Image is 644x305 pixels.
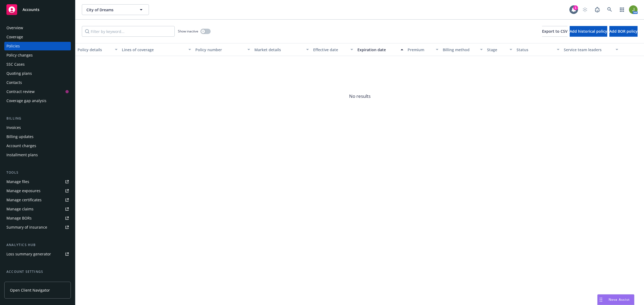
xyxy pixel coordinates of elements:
[6,142,36,150] div: Account charges
[6,277,30,285] div: Service team
[6,250,51,258] div: Loss summary generator
[564,47,613,53] div: Service team leaders
[313,47,347,53] div: Effective date
[252,43,311,56] button: Market details
[78,47,112,53] div: Policy details
[592,4,603,15] a: Report a Bug
[6,24,23,32] div: Overview
[6,87,35,96] div: Contract review
[4,60,71,69] a: SSC Cases
[4,42,71,50] a: Policies
[4,69,71,78] a: Quoting plans
[75,43,120,56] button: Policy details
[6,96,46,105] div: Coverage gap analysis
[120,43,193,56] button: Lines of coverage
[629,5,638,14] img: photo
[570,29,607,34] span: Add historical policy
[487,47,506,53] div: Stage
[405,43,441,56] button: Premium
[598,295,604,305] div: Drag to move
[10,287,50,293] span: Open Client Navigator
[597,294,634,305] button: Nova Assist
[514,43,562,56] button: Status
[254,47,303,53] div: Market details
[6,223,47,232] div: Summary of insurance
[604,4,615,15] a: Search
[6,51,33,59] div: Policy changes
[6,187,41,195] div: Manage exposures
[562,43,621,56] button: Service team leaders
[4,177,71,186] a: Manage files
[609,297,630,302] span: Nova Assist
[311,43,355,56] button: Effective date
[4,170,71,175] div: Tools
[82,26,175,37] input: Filter by keyword...
[4,277,71,285] a: Service team
[617,4,627,15] a: Switch app
[4,151,71,159] a: Installment plans
[6,123,21,132] div: Invoices
[82,4,149,15] button: City of Dreams
[23,8,39,12] span: Accounts
[6,177,29,186] div: Manage files
[6,196,42,204] div: Manage certificates
[75,56,644,136] span: No results
[542,29,568,34] span: Export to CSV
[4,187,71,195] a: Manage exposures
[609,29,638,34] span: Add BOR policy
[195,47,244,53] div: Policy number
[86,7,133,13] span: City of Dreams
[4,24,71,32] a: Overview
[580,4,590,15] a: Start snowing
[4,223,71,232] a: Summary of insurance
[4,205,71,213] a: Manage claims
[6,132,34,141] div: Billing updates
[4,78,71,87] a: Contacts
[6,205,34,213] div: Manage claims
[441,43,485,56] button: Billing method
[609,26,638,37] button: Add BOR policy
[4,51,71,59] a: Policy changes
[4,214,71,222] a: Manage BORs
[6,60,25,69] div: SSC Cases
[6,33,23,41] div: Coverage
[4,269,71,274] div: Account settings
[122,47,185,53] div: Lines of coverage
[4,87,71,96] a: Contract review
[4,142,71,150] a: Account charges
[443,47,477,53] div: Billing method
[485,43,514,56] button: Stage
[193,43,252,56] button: Policy number
[4,196,71,204] a: Manage certificates
[4,250,71,258] a: Loss summary generator
[4,96,71,105] a: Coverage gap analysis
[6,214,32,222] div: Manage BORs
[4,123,71,132] a: Invoices
[355,43,405,56] button: Expiration date
[408,47,433,53] div: Premium
[357,47,397,53] div: Expiration date
[178,29,198,34] span: Show inactive
[573,5,578,10] div: 1
[6,69,32,78] div: Quoting plans
[6,151,38,159] div: Installment plans
[4,116,71,121] div: Billing
[570,26,607,37] button: Add historical policy
[4,2,71,17] a: Accounts
[517,47,554,53] div: Status
[6,78,22,87] div: Contacts
[4,33,71,41] a: Coverage
[4,132,71,141] a: Billing updates
[4,242,71,248] div: Analytics hub
[542,26,568,37] button: Export to CSV
[6,42,20,50] div: Policies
